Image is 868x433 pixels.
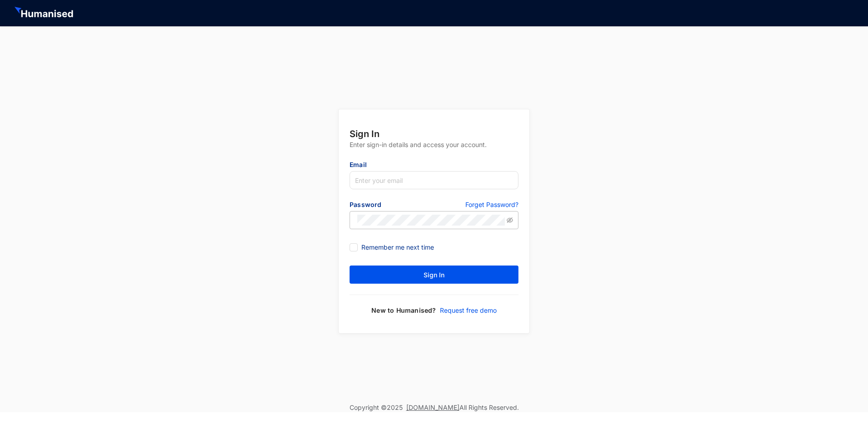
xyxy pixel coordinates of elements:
a: Request free demo [436,306,497,315]
p: New to Humanised? [371,306,436,315]
p: Copyright © 2025 All Rights Reserved. [350,403,519,412]
button: Sign In [350,266,518,284]
p: Enter sign-in details and access your account. [350,140,518,160]
p: Password [350,200,434,211]
p: Sign In [350,128,518,140]
p: Email [350,160,518,171]
span: eye-invisible [507,217,513,223]
span: Sign In [424,271,444,280]
input: Enter your email [350,171,518,189]
img: HeaderHumanisedNameIcon.51e74e20af0cdc04d39a069d6394d6d9.svg [15,7,75,20]
span: Remember me next time [358,242,438,252]
a: Forget Password? [465,200,518,211]
a: [DOMAIN_NAME] [406,403,459,411]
